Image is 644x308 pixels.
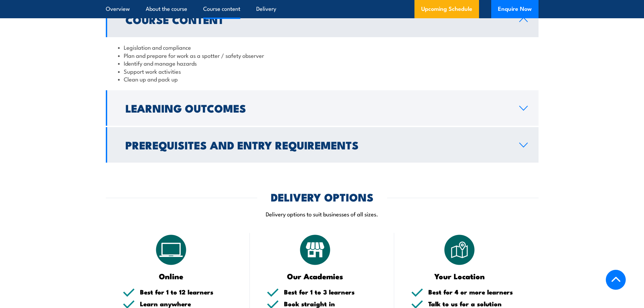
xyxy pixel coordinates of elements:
[118,67,526,75] li: Support work activities
[125,140,508,149] h2: Prerequisites and Entry Requirements
[118,75,526,83] li: Clean up and pack up
[106,127,539,163] a: Prerequisites and Entry Requirements
[428,301,522,307] h5: Talk to us for a solution
[106,210,539,218] p: Delivery options to suit businesses of all sizes.
[118,43,526,51] li: Legislation and compliance
[140,289,233,295] h5: Best for 1 to 12 learners
[271,192,374,202] h2: DELIVERY OPTIONS
[118,59,526,67] li: Identify and manage hazards
[125,15,508,24] h2: Course Content
[267,272,364,280] h3: Our Academies
[125,103,508,113] h2: Learning Outcomes
[411,272,508,280] h3: Your Location
[428,289,522,295] h5: Best for 4 or more learners
[284,301,377,307] h5: Book straight in
[106,90,539,126] a: Learning Outcomes
[106,2,539,37] a: Course Content
[140,301,233,307] h5: Learn anywhere
[284,289,377,295] h5: Best for 1 to 3 learners
[118,51,526,59] li: Plan and prepare for work as a spotter / safety observer
[123,272,220,280] h3: Online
